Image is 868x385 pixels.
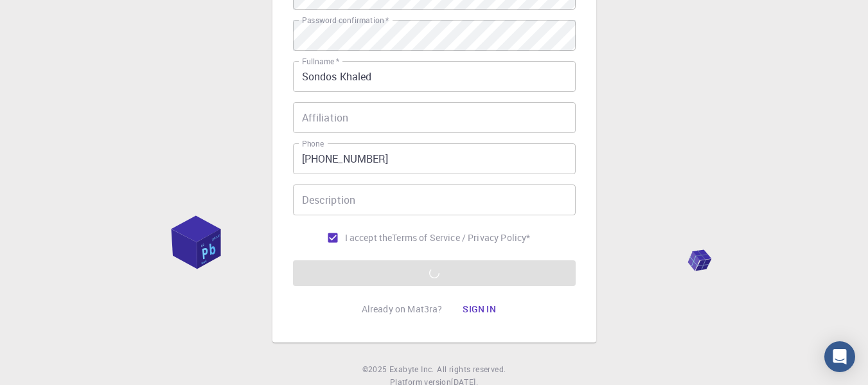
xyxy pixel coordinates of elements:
[362,363,389,376] span: © 2025
[362,303,443,316] p: Already on Mat3ra?
[824,341,855,372] div: Open Intercom Messenger
[437,363,506,376] span: All rights reserved.
[389,364,434,374] span: Exabyte Inc.
[452,296,506,322] button: Sign in
[345,231,393,244] span: I accept the
[302,138,324,149] label: Phone
[389,363,434,376] a: Exabyte Inc.
[302,15,389,26] label: Password confirmation
[392,231,530,244] a: Terms of Service / Privacy Policy*
[392,231,530,244] p: Terms of Service / Privacy Policy *
[302,56,339,67] label: Fullname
